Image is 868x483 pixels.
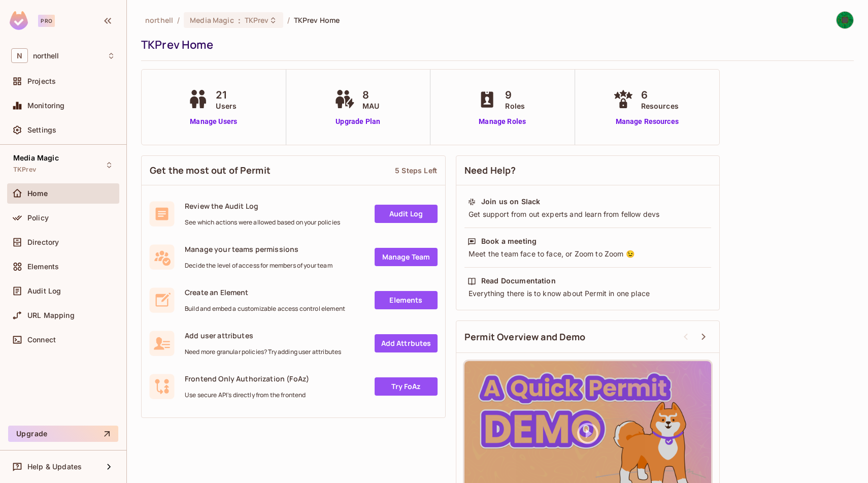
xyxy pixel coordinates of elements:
span: Need more granular policies? Try adding user attributes [185,348,341,356]
span: TKPrev [245,15,269,25]
a: Try FoAz [375,377,438,396]
span: Monitoring [27,102,65,110]
span: Review the Audit Log [185,201,340,211]
a: Upgrade Plan [332,116,384,127]
div: Read Documentation [481,276,556,286]
div: Join us on Slack [481,197,540,207]
span: Permit Overview and Demo [464,331,586,343]
span: Frontend Only Authorization (FoAz) [185,374,309,383]
a: Manage Roles [475,116,530,127]
span: Home [27,189,48,198]
span: TKPrev Home [294,15,340,25]
img: SReyMgAAAABJRU5ErkJggg== [10,11,28,30]
span: Roles [505,101,525,111]
div: Pro [38,15,55,27]
button: Upgrade [8,426,118,442]
li: / [177,15,180,25]
span: Need Help? [464,164,516,177]
span: N [11,48,28,63]
span: Help & Updates [27,463,82,471]
span: URL Mapping [27,311,75,319]
span: Use secure API's directly from the frontend [185,391,309,399]
span: Build and embed a customizable access control element [185,305,345,313]
span: : [238,16,241,24]
a: Manage Users [185,116,242,127]
span: Directory [27,238,59,246]
span: Policy [27,214,49,222]
span: Create an Element [185,287,345,297]
div: 5 Steps Left [395,166,437,175]
span: 8 [362,87,379,103]
span: Connect [27,336,56,344]
span: Settings [27,126,56,134]
div: Meet the team face to face, or Zoom to Zoom 😉 [468,249,708,259]
span: 9 [505,87,525,103]
img: Harsh Dhakan [837,12,853,28]
span: Get the most out of Permit [150,164,271,177]
span: the active workspace [145,15,173,25]
span: See which actions were allowed based on your policies [185,218,340,227]
div: Book a meeting [481,236,537,246]
a: Elements [375,291,438,309]
div: Get support from out experts and learn from fellow devs [468,209,708,219]
li: / [287,15,290,25]
span: Users [216,101,237,111]
span: Media Magic [190,15,233,25]
div: TKPrev Home [141,37,849,52]
span: Media Magic [13,154,59,162]
span: Resources [641,101,679,111]
span: Elements [27,263,59,271]
span: MAU [362,101,379,111]
span: Audit Log [27,287,61,295]
span: Decide the level of access for members of your team [185,262,332,270]
a: Manage Team [375,248,438,266]
a: Add Attrbutes [375,334,438,352]
div: Everything there is to know about Permit in one place [468,288,708,299]
span: TKPrev [13,166,36,174]
a: Audit Log [375,205,438,223]
span: Projects [27,77,56,85]
span: Add user attributes [185,331,341,340]
a: Manage Resources [611,116,684,127]
span: 6 [641,87,679,103]
span: Workspace: northell [33,52,59,60]
span: Manage your teams permissions [185,244,332,254]
span: 21 [216,87,237,103]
